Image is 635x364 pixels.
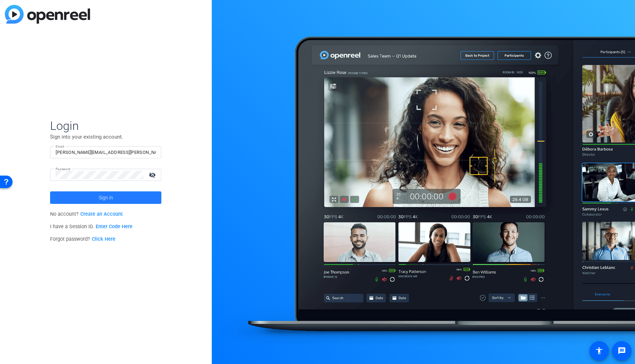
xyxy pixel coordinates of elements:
mat-icon: visibility_off [145,170,161,180]
a: Click Here [92,236,115,242]
mat-label: Email [56,144,64,148]
span: No account? [50,211,123,217]
span: Login [50,118,161,133]
span: I have a Session ID. [50,224,132,230]
span: Forgot password? [50,236,115,242]
p: Sign into your existing account. [50,133,161,141]
mat-icon: message [618,347,626,355]
button: Sign in [50,191,161,204]
span: Sign in [99,189,113,206]
mat-icon: accessibility [595,347,603,355]
mat-label: Password [56,167,71,171]
input: Enter Email Address [56,148,156,157]
img: blue-gradient.svg [5,5,90,24]
a: Enter Code Here [96,224,132,230]
a: Create an Account [80,211,123,217]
